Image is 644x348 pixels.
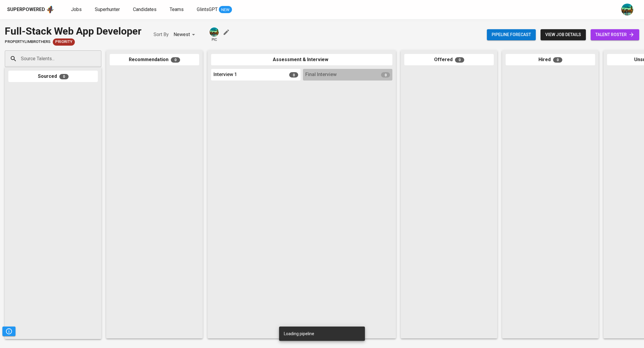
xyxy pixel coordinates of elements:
div: Hired [506,54,595,66]
span: view job details [545,31,581,38]
p: Newest [174,31,190,38]
div: Full-Stack Web App Developer [5,24,142,38]
a: GlintsGPT NEW [197,6,232,13]
div: Sourced [8,71,98,82]
span: 0 [171,57,180,63]
button: Pipeline forecast [487,29,536,40]
a: Jobs [71,6,83,13]
div: Loading pipeline [284,328,314,339]
button: view job details [541,29,586,40]
span: Final Interview [305,71,337,78]
div: Assessment & Interview [211,54,392,66]
span: 0 [553,57,562,63]
div: pic [209,27,219,42]
p: Sort By [154,31,169,38]
button: Open [98,58,99,59]
span: 0 [289,72,298,78]
span: Superhunter [95,7,120,12]
span: 0 [59,74,69,79]
div: Newest [174,29,197,40]
img: a5d44b89-0c59-4c54-99d0-a63b29d42bd3.jpg [210,27,219,37]
a: Teams [170,6,185,13]
div: Recommendation [110,54,199,66]
div: Offered [404,54,494,66]
span: Teams [170,7,184,12]
span: GlintsGPT [197,7,218,12]
span: NEW [219,7,232,13]
span: Priority [53,39,75,45]
a: Superhunter [95,6,121,13]
a: Candidates [133,6,158,13]
span: PropertyLimBrothers [5,39,50,45]
div: Superpowered [7,6,45,13]
span: 0 [455,57,464,63]
span: Pipeline forecast [492,31,531,38]
img: a5d44b89-0c59-4c54-99d0-a63b29d42bd3.jpg [621,4,633,16]
a: talent roster [591,29,639,40]
span: talent roster [595,31,634,38]
button: Pipeline Triggers [2,327,16,336]
span: Candidates [133,7,157,12]
span: Jobs [71,7,82,12]
a: Superpoweredapp logo [7,5,54,14]
img: app logo [46,5,54,14]
span: Interview 1 [213,71,237,78]
div: New Job received from Demand Team [53,38,75,46]
span: 0 [381,72,390,78]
